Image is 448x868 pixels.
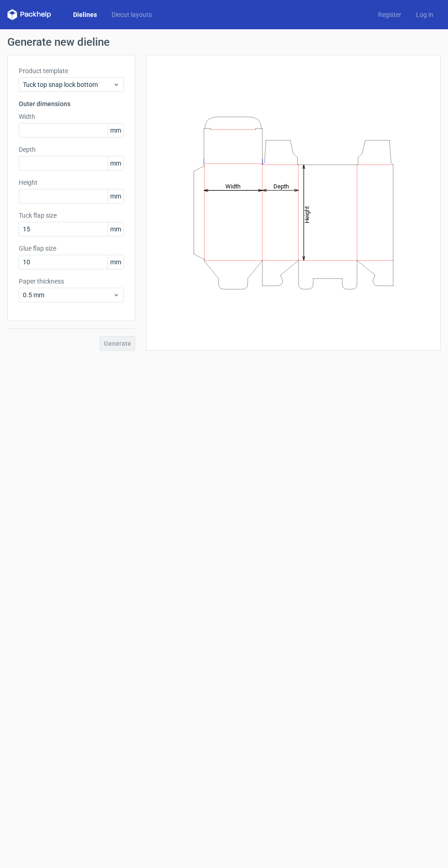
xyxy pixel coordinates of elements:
[23,290,113,300] span: 0.5 mm
[371,10,409,19] a: Register
[225,182,240,189] tspan: Width
[66,10,104,19] a: Dielines
[107,255,123,269] span: mm
[19,277,124,286] label: Paper thickness
[107,189,123,203] span: mm
[107,222,123,236] span: mm
[19,112,124,121] label: Width
[107,156,123,170] span: mm
[19,244,124,253] label: Glue flap size
[7,37,441,48] h1: Generate new dieline
[304,206,310,223] tspan: Height
[19,66,124,75] label: Product template
[273,182,289,189] tspan: Depth
[19,178,124,187] label: Height
[23,80,113,89] span: Tuck top snap lock bottom
[19,211,124,220] label: Tuck flap size
[104,10,159,19] a: Diecut layouts
[107,123,123,137] span: mm
[409,10,441,19] a: Log in
[19,145,124,154] label: Depth
[19,99,124,108] h3: Outer dimensions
